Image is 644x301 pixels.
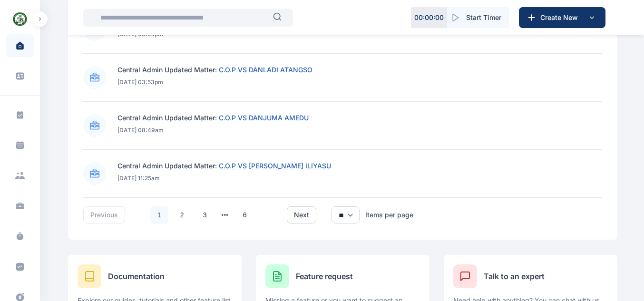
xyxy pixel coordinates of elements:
[447,7,509,28] button: Start Timer
[217,114,309,122] a: C.O.P VS DANJUMA AMEDU
[117,78,312,86] p: [DATE] 03:53pm
[133,208,146,222] li: 上一页
[221,208,228,222] button: next page
[365,210,413,220] div: Items per page
[258,208,272,222] li: 下一页
[287,206,316,223] button: next
[117,65,312,75] p: Central Admin Updated Matter:
[219,66,312,74] span: C.O.P VS DANLADI ATANGSO
[519,7,605,28] button: Create New
[117,113,309,123] p: Central Admin Updated Matter:
[83,206,125,223] button: previous
[150,206,168,224] a: 1
[196,206,214,224] a: 3
[217,162,331,170] a: C.O.P VS [PERSON_NAME] ILIYASU
[218,208,232,222] li: 向后 3 页
[537,13,586,22] span: Create New
[236,206,254,224] a: 6
[219,114,309,122] span: C.O.P VS DANJUMA AMEDU
[296,271,353,282] p: Feature request
[117,161,331,171] p: Central Admin Updated Matter:
[117,175,331,182] p: [DATE] 11:25am
[484,271,545,282] p: Talk to an expert
[108,271,165,282] p: Documentation
[173,205,192,224] li: 2
[219,162,331,170] span: C.O.P VS [PERSON_NAME] ILIYASU
[150,205,169,224] li: 1
[173,206,191,224] a: 2
[414,13,444,22] p: 00 : 00 : 00
[117,126,309,134] p: [DATE] 08:49am
[195,205,215,224] li: 3
[235,205,254,224] li: 6
[466,13,501,22] span: Start Timer
[217,66,312,74] a: C.O.P VS DANLADI ATANGSO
